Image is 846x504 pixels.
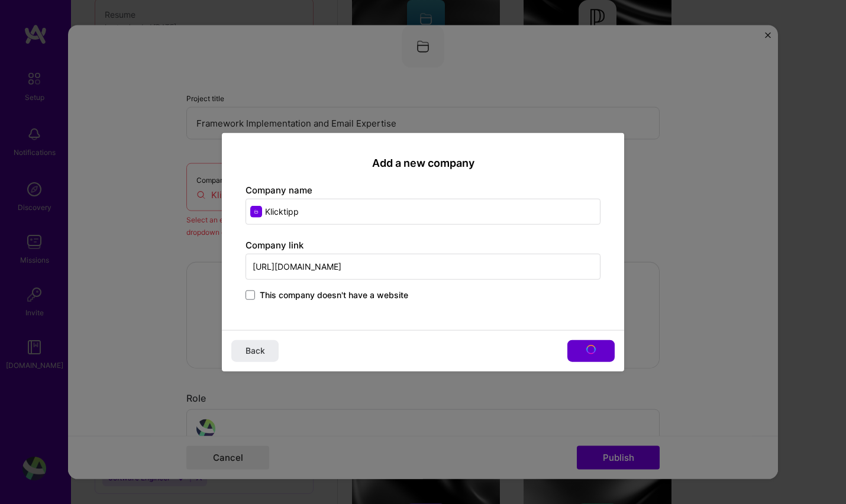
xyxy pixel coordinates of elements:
label: Company link [246,239,303,250]
label: Company name [246,184,312,195]
span: This company doesn't have a website [260,289,408,301]
input: Enter link [246,253,600,279]
span: Back [246,345,265,357]
h2: Add a new company [246,157,600,170]
input: Enter name [246,198,600,224]
button: Back [231,340,279,361]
